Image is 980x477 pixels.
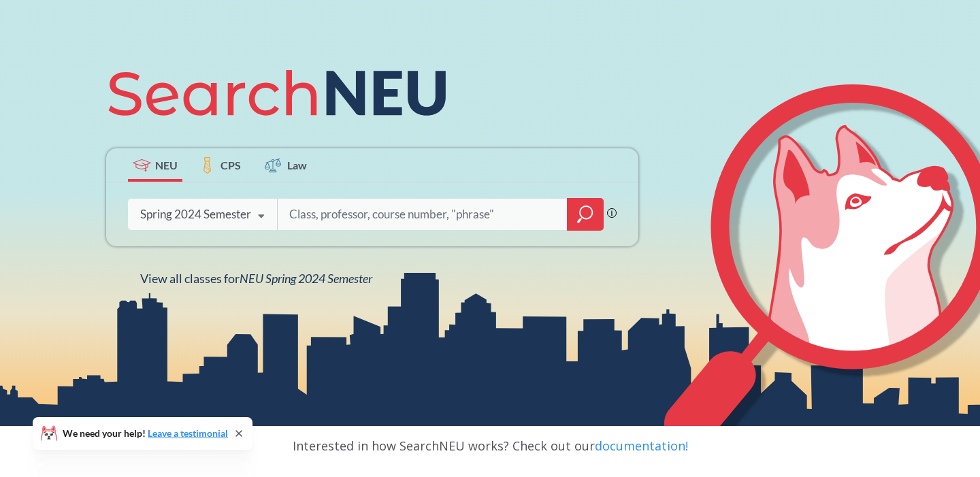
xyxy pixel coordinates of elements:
span: View all classes for [140,271,372,286]
span: Law [287,157,307,173]
span: CPS [220,157,241,173]
a: documentation! [595,438,688,454]
svg: magnifying glass [577,205,593,224]
input: Class, professor, course number, "phrase" [288,200,557,229]
span: NEU Spring 2024 Semester [240,271,372,286]
span: NEU [155,157,178,173]
div: magnifying glass [567,198,604,231]
div: Spring 2024 Semester [140,207,251,222]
